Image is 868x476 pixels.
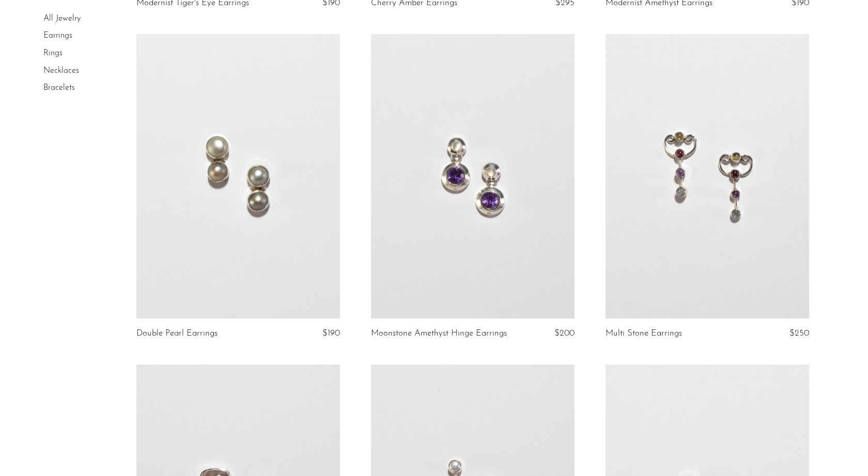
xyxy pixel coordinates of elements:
a: All Jewelry [43,14,81,23]
a: Necklaces [43,67,79,75]
a: Moonstone Amethyst Hinge Earrings [371,329,507,338]
a: Double Pearl Earrings [136,329,218,338]
a: Earrings [43,32,72,40]
a: Bracelets [43,84,75,92]
a: Rings [43,49,63,57]
span: $250 [789,329,809,338]
span: $190 [322,329,340,338]
span: $200 [554,329,575,338]
a: Multi Stone Earrings [606,329,682,338]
